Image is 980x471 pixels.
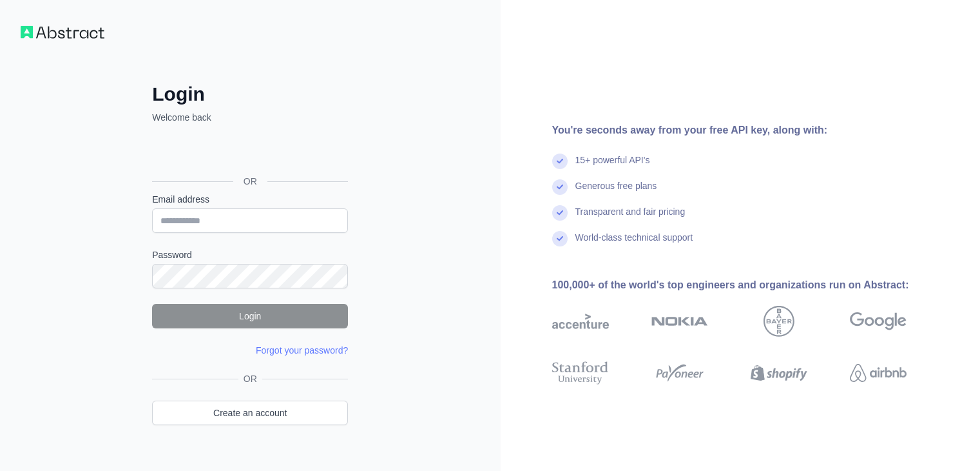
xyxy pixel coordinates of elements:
[152,111,348,124] p: Welcome back
[552,277,948,293] div: 100,000+ of the world's top engineers and organizations run on Abstract:
[552,154,568,169] img: check mark
[552,179,568,195] img: check mark
[575,231,693,257] div: World-class technical support
[152,193,348,206] label: Email address
[552,306,609,337] img: accenture
[146,138,352,166] iframe: Sign in with Google Button
[552,123,948,138] div: You're seconds away from your free API key, along with:
[256,345,348,356] a: Forgot your password?
[238,372,262,385] span: OR
[850,359,907,387] img: airbnb
[152,401,348,425] a: Create an account
[152,248,348,261] label: Password
[552,359,609,387] img: stanford university
[152,83,348,106] h2: Login
[575,179,657,205] div: Generous free plans
[575,205,686,231] div: Transparent and fair pricing
[152,304,348,328] button: Login
[575,154,650,179] div: 15+ powerful API's
[850,306,907,337] img: google
[651,306,708,337] img: nokia
[751,359,807,387] img: shopify
[552,205,568,221] img: check mark
[552,231,568,246] img: check mark
[21,26,104,39] img: Workflow
[764,306,794,337] img: bayer
[651,359,708,387] img: payoneer
[233,175,267,188] span: OR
